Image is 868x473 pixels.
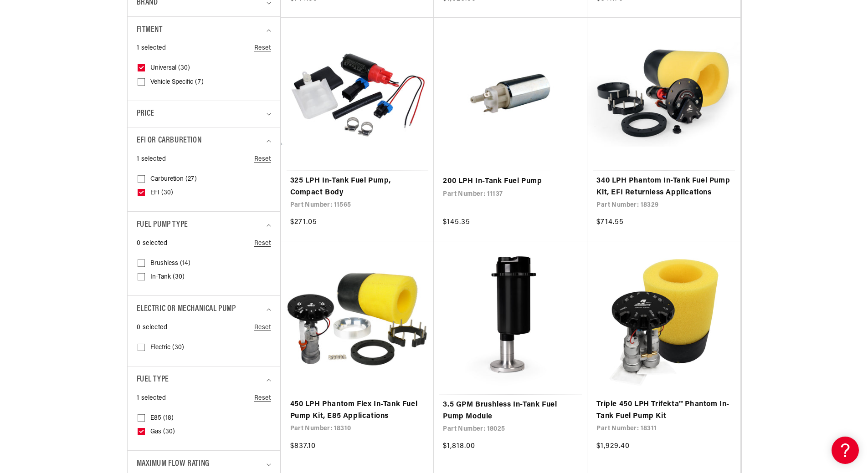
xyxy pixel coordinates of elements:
span: EFI (30) [150,189,173,197]
span: Price [137,108,154,120]
a: 450 LPH Phantom Flex In-Tank Fuel Pump Kit, E85 Applications [290,399,425,422]
span: Electric or Mechanical Pump [137,303,236,316]
span: 1 selected [137,393,166,403]
span: Electric (30) [150,344,184,352]
span: Brushless (14) [150,259,190,268]
span: Vehicle Specific (7) [150,78,204,86]
span: Carburetion (27) [150,175,197,183]
a: Reset [254,154,271,164]
summary: Electric or Mechanical Pump (0 selected) [137,296,271,323]
summary: EFI or Carburetion (1 selected) [137,127,271,154]
summary: Fuel Pump Type (0 selected) [137,212,271,239]
a: Reset [254,239,271,249]
span: Fuel Pump Type [137,219,188,232]
a: 325 LPH In-Tank Fuel Pump, Compact Body [290,175,425,198]
span: In-Tank (30) [150,273,185,281]
span: Maximum Flow Rating [137,458,210,471]
a: 200 LPH In-Tank Fuel Pump [443,176,578,188]
summary: Fitment (1 selected) [137,17,271,44]
span: Fitment [137,24,163,37]
span: 0 selected [137,323,168,333]
a: 340 LPH Phantom In-Tank Fuel Pump Kit, EFI Returnless Applications [596,175,731,198]
span: 1 selected [137,43,166,53]
a: Reset [254,43,271,53]
span: Universal (30) [150,64,190,72]
a: Triple 450 LPH Trifekta™ Phantom In-Tank Fuel Pump Kit [596,399,731,422]
summary: Fuel Type (1 selected) [137,366,271,393]
span: EFI or Carburetion [137,134,202,147]
span: Fuel Type [137,373,169,387]
span: E85 (18) [150,414,174,422]
a: 3.5 GPM Brushless In-Tank Fuel Pump Module [443,399,578,422]
span: 0 selected [137,239,168,249]
a: Reset [254,323,271,333]
span: 1 selected [137,154,166,164]
a: Reset [254,393,271,403]
span: Gas (30) [150,428,175,436]
summary: Price [137,101,271,127]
